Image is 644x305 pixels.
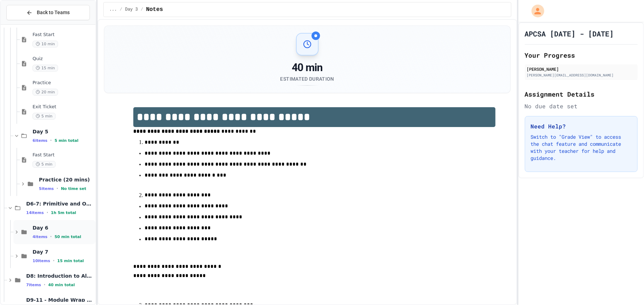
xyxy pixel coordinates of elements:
span: 10 items [33,259,50,263]
div: No due date set [525,102,638,110]
span: • [53,258,54,264]
div: Estimated Duration [280,75,334,82]
span: Practice (20 mins) [39,177,94,183]
span: Day 7 [33,249,94,255]
button: Back to Teams [6,5,90,20]
span: • [47,210,48,215]
span: 4 items [33,235,47,239]
span: • [44,282,45,288]
span: Day 6 [33,225,94,231]
span: D8: Introduction to Algorithms [26,273,94,279]
span: 7 items [26,283,41,287]
h1: APCSA [DATE] - [DATE] [525,29,614,39]
span: Exit Ticket [33,104,94,110]
h2: Your Progress [525,50,638,60]
p: Switch to "Grade View" to access the chat feature and communicate with your teacher for help and ... [531,133,632,162]
span: • [50,138,52,143]
span: 5 min total [54,138,79,143]
span: 15 min total [57,259,84,263]
span: 15 min [33,65,58,71]
span: D6-7: Primitive and Object Types [26,201,94,207]
span: Day 3 [125,7,138,12]
h3: Need Help? [531,122,632,131]
span: 5 min [33,113,56,120]
span: Fast Start [33,32,94,38]
span: 5 items [39,186,54,191]
span: 6 items [33,138,47,143]
span: Fast Start [33,152,94,158]
span: 20 min [33,89,58,96]
span: / [120,7,122,12]
span: 14 items [26,211,44,215]
span: Practice [33,80,94,86]
span: No time set [61,186,86,191]
span: / [141,7,143,12]
span: Day 5 [33,128,94,135]
div: 40 min [280,61,334,74]
span: 10 min [33,41,58,47]
span: • [50,234,52,240]
h2: Assignment Details [525,89,638,99]
span: Back to Teams [37,9,70,16]
span: Notes [146,5,163,14]
span: Quiz [33,56,94,62]
span: 5 min [33,161,56,168]
span: 1h 5m total [51,211,76,215]
span: ... [109,7,117,12]
div: [PERSON_NAME] [527,66,636,72]
div: [PERSON_NAME][EMAIL_ADDRESS][DOMAIN_NAME] [527,73,636,78]
div: My Account [524,3,546,19]
span: D9-11 - Module Wrap Up [26,297,94,303]
span: 50 min total [54,235,81,239]
span: 40 min total [48,283,75,287]
span: • [57,186,58,191]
